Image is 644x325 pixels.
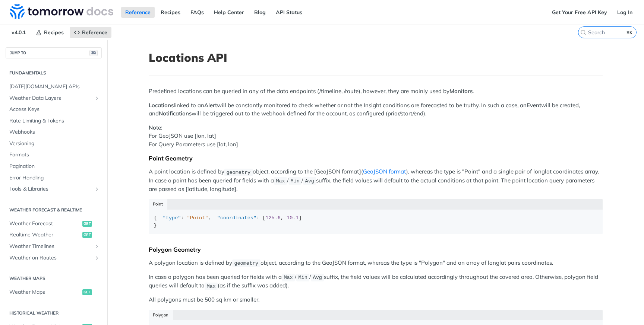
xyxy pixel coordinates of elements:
a: Access Keys [6,104,102,115]
span: Avg [313,275,322,280]
button: Show subpages for Weather Timelines [94,243,100,249]
span: Realtime Weather [9,231,80,239]
div: Polygon Geometry [149,246,603,253]
h1: Locations API [149,51,603,64]
span: Min [290,178,299,184]
a: Reference [70,27,111,38]
button: JUMP TO⌘/ [6,47,102,58]
span: Max [276,178,285,184]
a: Help Center [210,7,248,18]
span: Rate Limiting & Tokens [9,117,100,125]
span: geometry [226,169,250,175]
span: Max [206,283,215,289]
img: Tomorrow.io Weather API Docs [10,4,113,19]
strong: Event [527,102,541,109]
span: Weather Timelines [9,243,92,250]
span: geometry [234,261,258,266]
span: ⌘/ [89,50,98,56]
p: Predefined locations can be queried in any of the data endpoints (/timeline, /route), however, th... [149,87,603,96]
span: 125.6 [265,215,281,221]
p: For GeoJSON use [lon, lat] For Query Parameters use [lat, lon] [149,124,603,149]
p: A point location is defined by object, according to the [GeoJSON format]( ), whereas the type is ... [149,168,603,193]
span: Reference [82,29,107,36]
span: get [82,221,92,227]
strong: Notifications [159,110,192,117]
span: [DATE][DOMAIN_NAME] APIs [9,83,100,90]
svg: Search [580,29,586,35]
a: Blog [250,7,270,18]
strong: Locations [149,102,174,109]
strong: Alert [204,102,217,109]
span: Error Handling [9,174,100,182]
a: Weather TimelinesShow subpages for Weather Timelines [6,241,102,252]
a: Error Handling [6,172,102,184]
span: "Point" [187,215,208,221]
span: "type" [163,215,181,221]
span: Weather Forecast [9,220,80,227]
a: Weather Forecastget [6,218,102,229]
h2: Historical Weather [6,310,102,316]
span: Recipes [44,29,64,36]
span: get [82,232,92,238]
h2: Weather Forecast & realtime [6,207,102,213]
a: Get Your Free API Key [548,7,611,18]
a: FAQs [186,7,208,18]
span: Versioning [9,140,100,147]
span: Min [298,275,307,280]
a: Webhooks [6,127,102,138]
span: Weather Data Layers [9,95,92,102]
span: Max [284,275,293,280]
a: [DATE][DOMAIN_NAME] APIs [6,81,102,92]
p: A polygon location is defined by object, according to the GeoJSON format, whereas the type is "Po... [149,259,603,267]
span: "coordinates" [217,215,256,221]
kbd: ⌘K [625,29,634,36]
a: Recipes [32,27,68,38]
a: Recipes [157,7,184,18]
span: Webhooks [9,128,100,136]
a: Weather Data LayersShow subpages for Weather Data Layers [6,93,102,104]
h2: Fundamentals [6,70,102,76]
span: Tools & Libraries [9,185,92,193]
a: Versioning [6,138,102,149]
a: GeoJSON format [363,168,406,175]
a: API Status [272,7,306,18]
a: Tools & LibrariesShow subpages for Tools & Libraries [6,184,102,195]
span: Avg [305,178,314,184]
button: Show subpages for Weather Data Layers [94,95,100,101]
h2: Weather Maps [6,275,102,282]
p: In case a polygon has been queried for fields with a / / suffix, the field values will be calcula... [149,273,603,290]
span: Weather Maps [9,289,80,296]
span: Weather on Routes [9,254,92,262]
span: get [82,289,92,295]
div: Point Geometry [149,154,603,162]
span: Formats [9,151,100,159]
div: { : , : [ , ] } [154,214,598,229]
button: Show subpages for Tools & Libraries [94,186,100,192]
a: Realtime Weatherget [6,229,102,240]
span: Pagination [9,163,100,170]
p: All polygons must be 500 sq km or smaller. [149,296,603,304]
span: 10.1 [287,215,299,221]
a: Pagination [6,161,102,172]
a: Log In [613,7,637,18]
a: Rate Limiting & Tokens [6,115,102,127]
strong: Note: [149,124,162,131]
button: Show subpages for Weather on Routes [94,255,100,261]
span: v4.0.1 [7,27,30,38]
a: Weather Mapsget [6,287,102,298]
a: Reference [121,7,155,18]
p: linked to an will be constantly monitored to check whether or not the Insight conditions are fore... [149,101,603,118]
a: Formats [6,149,102,160]
strong: Monitors [449,87,473,95]
span: Access Keys [9,106,100,113]
a: Weather on RoutesShow subpages for Weather on Routes [6,252,102,264]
